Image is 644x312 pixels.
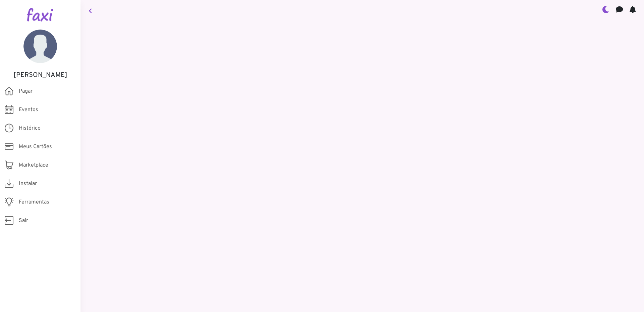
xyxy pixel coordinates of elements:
span: Meus Cartões [19,143,52,151]
span: Histórico [19,124,41,132]
span: Eventos [19,106,38,114]
span: Ferramentas [19,198,49,206]
h5: [PERSON_NAME] [10,71,70,79]
span: Pagar [19,87,33,95]
span: Instalar [19,180,37,188]
span: Marketplace [19,161,48,169]
span: Sair [19,217,28,225]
